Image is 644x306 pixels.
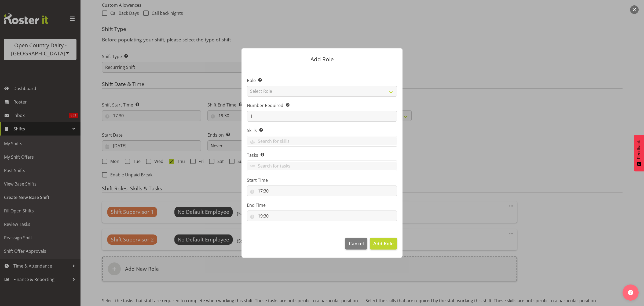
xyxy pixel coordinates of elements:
input: Click to select... [247,211,397,221]
img: help-xxl-2.png [628,290,633,295]
p: Add Role [247,56,397,62]
span: Add Role [373,240,394,247]
label: Start Time [247,177,397,183]
input: Search for skills [247,137,397,145]
label: Skills [247,127,397,134]
span: Cancel [349,240,364,247]
button: Add Role [370,238,397,250]
button: Feedback - Show survey [634,135,644,171]
label: End Time [247,202,397,208]
label: Tasks [247,152,397,158]
label: Role [247,77,397,84]
input: Click to select... [247,186,397,196]
span: Feedback [636,140,641,159]
input: Search for tasks [247,162,397,170]
label: Number Required [247,102,397,109]
button: Cancel [345,238,367,250]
